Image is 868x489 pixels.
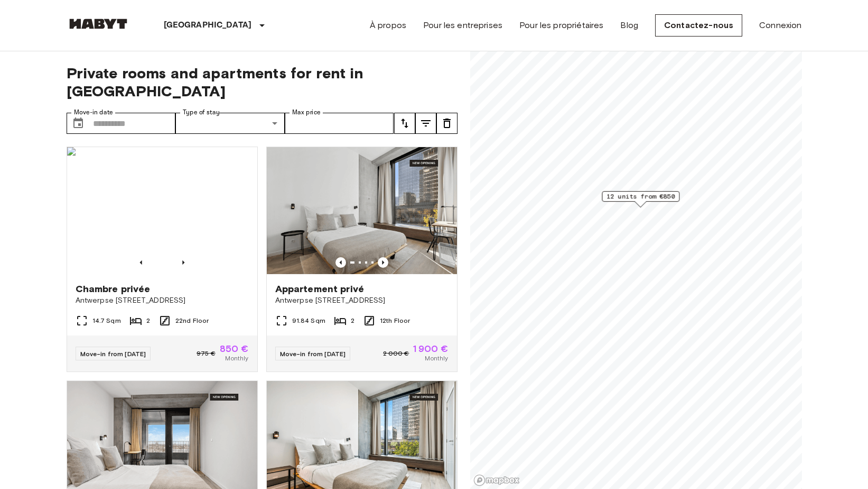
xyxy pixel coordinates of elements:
[423,19,502,32] a: Pour les entreprises
[178,257,189,268] button: Previous image
[370,19,406,32] a: À propos
[74,108,113,117] label: Move-in date
[413,344,448,354] span: 1 900 €
[266,147,458,372] a: Marketing picture of unit BE-23-003-045-001Previous imagePrevious imageAppartement privéAntwerpse...
[197,349,216,358] span: 975 €
[655,14,742,37] a: Contactez-nous
[275,295,449,306] span: Antwerpse [STREET_ADDRESS]
[280,350,346,358] span: Move-in from [DATE]
[76,295,249,306] span: Antwerpse [STREET_ADDRESS]
[351,316,354,325] span: 2
[67,64,458,100] span: Private rooms and apartments for rent in [GEOGRAPHIC_DATA]
[415,113,436,134] button: tune
[620,19,638,32] a: Blog
[378,257,388,268] button: Previous image
[519,19,603,32] a: Pour les propriétaires
[80,350,146,358] span: Move-in from [DATE]
[292,108,321,117] label: Max price
[602,191,679,207] div: Map marker
[335,257,346,268] button: Previous image
[383,349,409,358] span: 2 000 €
[275,283,365,295] span: Appartement privé
[380,316,410,325] span: 12th Floor
[606,192,675,201] span: 12 units from €850
[473,474,520,486] a: Mapbox logo
[425,354,448,363] span: Monthly
[92,316,121,325] span: 14.7 Sqm
[436,113,458,134] button: tune
[68,113,89,134] button: Choose date
[759,19,801,32] a: Connexion
[220,344,249,354] span: 850 €
[183,108,220,117] label: Type of stay
[67,147,257,274] img: Marketing picture of unit BE-23-003-090-002
[292,316,325,325] span: 91.84 Sqm
[76,283,151,295] span: Chambre privée
[267,147,457,274] img: Marketing picture of unit BE-23-003-045-001
[136,257,146,268] button: Previous image
[394,113,415,134] button: tune
[146,316,150,325] span: 2
[175,316,209,325] span: 22nd Floor
[164,19,252,32] p: [GEOGRAPHIC_DATA]
[225,354,248,363] span: Monthly
[67,19,130,29] img: Habyt
[67,147,258,372] a: Marketing picture of unit BE-23-003-090-002Previous imagePrevious imageChambre privéeAntwerpse [S...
